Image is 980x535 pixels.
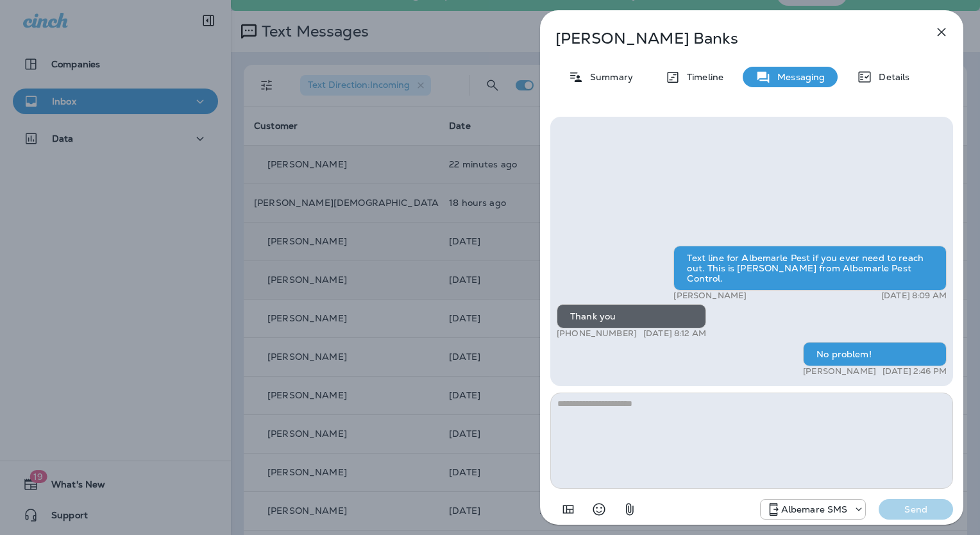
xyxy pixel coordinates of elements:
[555,30,906,47] p: [PERSON_NAME] Banks
[872,72,909,82] p: Details
[557,328,637,339] p: [PHONE_NUMBER]
[673,291,747,301] p: [PERSON_NAME]
[803,342,947,366] div: No problem!
[883,366,947,377] p: [DATE] 2:46 PM
[771,72,825,82] p: Messaging
[586,497,612,522] button: Select an emoji
[781,504,848,514] p: Albemare SMS
[584,72,633,82] p: Summary
[803,366,876,377] p: [PERSON_NAME]
[557,304,706,328] div: Thank you
[881,291,947,301] p: [DATE] 8:09 AM
[643,328,706,339] p: [DATE] 8:12 AM
[673,246,947,291] div: Text line for Albemarle Pest if you ever need to reach out. This is [PERSON_NAME] from Albemarle ...
[680,72,723,82] p: Timeline
[555,497,581,522] button: Add in a premade template
[761,502,866,517] div: +1 (252) 600-3555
